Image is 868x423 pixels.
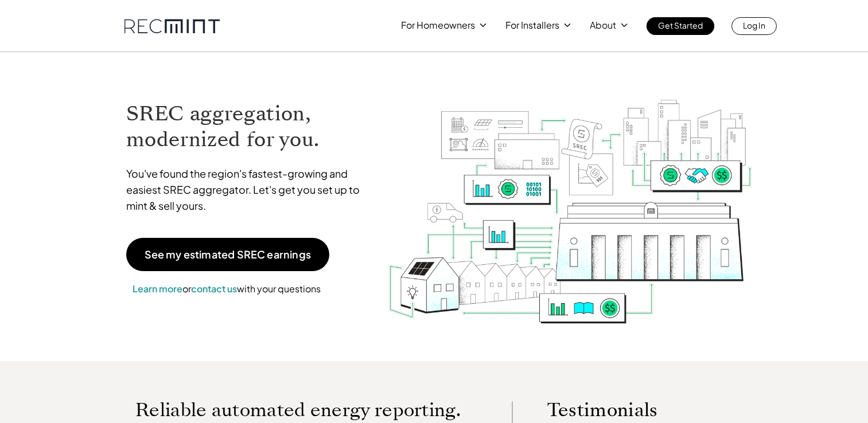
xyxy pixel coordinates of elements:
[191,283,237,295] a: contact us
[547,401,718,418] p: Testimonials
[505,17,559,33] p: For Installers
[743,17,765,33] p: Log In
[135,401,477,418] p: Reliable automated energy reporting.
[126,166,371,214] p: You've found the region's fastest-growing and easiest SREC aggregator. Let's get you set up to mi...
[590,17,616,33] p: About
[647,17,714,35] a: Get Started
[145,249,311,260] p: See my estimated SREC earnings
[387,69,753,327] img: RECmint value cycle
[126,101,371,152] h1: SREC aggregation, modernized for you.
[133,283,182,295] a: Learn more
[126,238,329,271] a: See my estimated SREC earnings
[731,17,777,35] a: Log In
[126,281,327,296] p: or with your questions
[401,17,475,33] p: For Homeowners
[658,17,703,33] p: Get Started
